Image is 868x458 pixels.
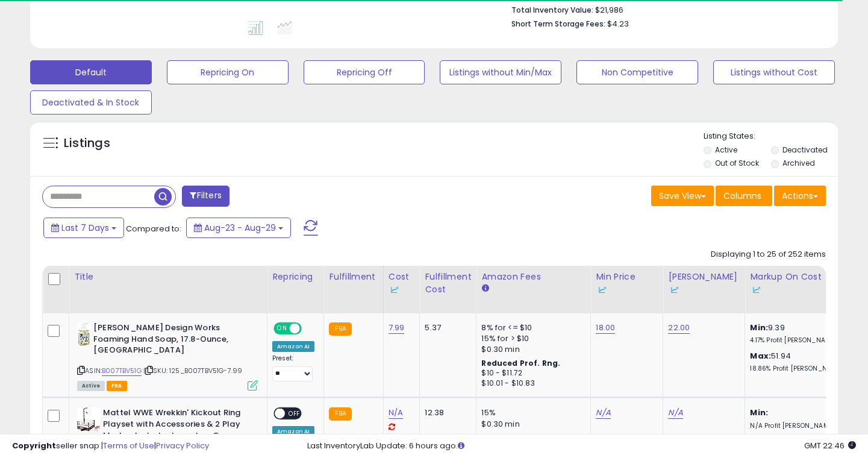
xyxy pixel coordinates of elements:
[167,60,289,84] button: Repricing On
[715,145,737,155] label: Active
[272,354,314,381] div: Preset:
[182,186,229,207] button: Filters
[576,60,698,84] button: Non Competitive
[61,222,109,234] span: Last 7 Days
[607,18,629,30] span: $4.23
[12,440,56,451] strong: Copyright
[481,419,581,430] div: $0.30 min
[750,336,850,345] p: 4.17% Profit [PERSON_NAME]
[750,407,768,418] b: Min:
[74,271,262,283] div: Title
[713,60,835,84] button: Listings without Cost
[782,158,815,168] label: Archived
[329,322,351,336] small: FBA
[304,60,425,84] button: Repricing Off
[596,271,658,296] div: Min Price
[668,283,740,296] div: Some or all of the values in this column are provided from Inventory Lab.
[458,442,464,450] i: Click here to read more about un-synced listings.
[704,131,838,142] p: Listing States:
[596,407,610,419] a: N/A
[272,271,319,283] div: Repricing
[715,158,759,168] label: Out of Stock
[481,368,581,378] div: $10 - $11.72
[481,271,585,283] div: Amazon Fees
[804,440,856,451] span: 2025-09-6 22:46 GMT
[750,350,771,362] b: Max:
[156,440,209,451] a: Privacy Policy
[716,186,772,206] button: Columns
[750,422,850,430] p: N/A Profit [PERSON_NAME]
[30,90,152,114] button: Deactivated & In Stock
[103,440,154,451] a: Terms of Use
[750,322,850,345] div: 9.39
[481,333,581,344] div: 15% for > $10
[481,344,581,355] div: $0.30 min
[511,19,605,29] b: Short Term Storage Fees:
[750,351,850,373] div: 51.94
[329,271,378,283] div: Fulfillment
[389,283,415,296] div: Some or all of the values in this column are provided from Inventory Lab.
[596,283,658,296] div: Some or all of the values in this column are provided from Inventory Lab.
[12,441,209,452] div: seller snap | |
[30,60,152,84] button: Default
[77,381,105,391] span: All listings currently available for purchase on Amazon
[285,409,304,419] span: OFF
[425,407,467,418] div: 12.38
[668,271,740,296] div: [PERSON_NAME]
[272,341,314,352] div: Amazon AI
[389,407,403,419] a: N/A
[481,407,581,418] div: 15%
[668,407,682,419] a: N/A
[275,324,290,334] span: ON
[481,283,489,294] small: Amazon Fees.
[64,135,110,152] h5: Listings
[77,407,100,431] img: 417k1aEncNL._SL40_.jpg
[425,322,467,333] div: 5.37
[750,365,850,373] p: 18.86% Profit [PERSON_NAME]
[389,271,415,296] div: Cost
[93,322,240,359] b: [PERSON_NAME] Design Works Foaming Hand Soap, 17.8-Ounce, [GEOGRAPHIC_DATA]
[440,60,561,84] button: Listings without Min/Max
[389,322,405,334] a: 7.99
[774,186,826,206] button: Actions
[43,218,124,238] button: Last 7 Days
[668,322,690,334] a: 22.00
[596,322,615,334] a: 18.00
[596,284,608,296] img: InventoryLab Logo
[307,441,856,452] div: Last InventoryLab Update: 6 hours ago.
[750,271,854,296] div: Markup on Cost
[300,324,319,334] span: OFF
[481,358,560,368] b: Reduced Prof. Rng.
[723,190,761,202] span: Columns
[425,271,471,296] div: Fulfillment Cost
[782,145,828,155] label: Deactivated
[126,223,181,234] span: Compared to:
[102,366,142,376] a: B007TBV51G
[511,5,593,15] b: Total Inventory Value:
[77,322,258,389] div: ASIN:
[651,186,714,206] button: Save View
[750,322,768,333] b: Min:
[745,266,860,313] th: The percentage added to the cost of goods (COGS) that forms the calculator for Min & Max prices.
[329,407,351,421] small: FBA
[750,283,854,296] div: Some or all of the values in this column are provided from Inventory Lab.
[389,284,401,296] img: InventoryLab Logo
[711,249,826,260] div: Displaying 1 to 25 of 252 items
[77,322,90,347] img: 512JJnaA5QL._SL40_.jpg
[143,366,242,375] span: | SKU: 125_B007TBV51G-7.99
[204,222,276,234] span: Aug-23 - Aug-29
[750,284,762,296] img: InventoryLab Logo
[186,218,291,238] button: Aug-23 - Aug-29
[107,381,127,391] span: FBA
[668,284,680,296] img: InventoryLab Logo
[481,378,581,389] div: $10.01 - $10.83
[481,322,581,333] div: 8% for <= $10
[511,2,817,16] li: $21,986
